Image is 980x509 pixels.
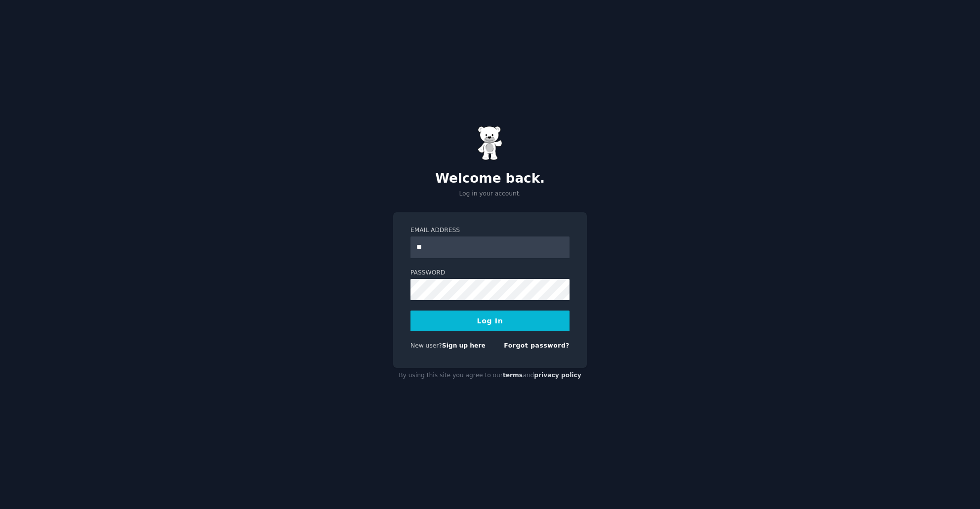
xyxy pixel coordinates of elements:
label: Password [410,269,570,277]
span: New user? [410,342,442,349]
label: Email Address [410,226,570,235]
p: Log in your account. [393,190,587,198]
a: privacy policy [534,372,581,379]
img: Gummy Bear [478,126,502,160]
a: Sign up here [442,342,486,349]
a: Forgot password? [504,342,570,349]
h2: Welcome back. [393,171,587,187]
button: Log In [410,311,570,331]
a: terms [503,372,523,379]
div: By using this site you agree to our and [393,368,587,384]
